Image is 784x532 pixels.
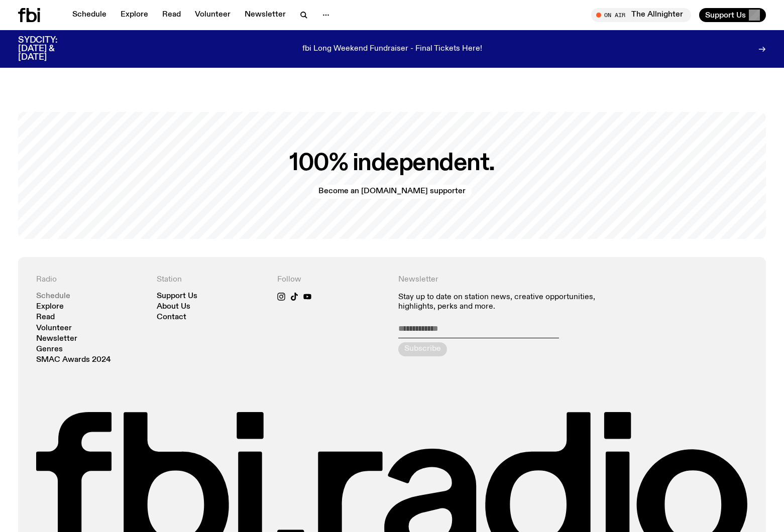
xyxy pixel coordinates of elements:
[699,8,766,22] button: Support Us
[398,275,627,285] h4: Newsletter
[36,325,72,332] a: Volunteer
[189,8,237,22] a: Volunteer
[705,11,746,20] span: Support Us
[36,346,63,353] a: Genres
[18,36,82,62] h3: SYDCITY: [DATE] & [DATE]
[157,303,190,311] a: About Us
[156,8,187,22] a: Read
[302,45,482,54] p: fbi Long Weekend Fundraiser - Final Tickets Here!
[115,8,154,22] a: Explore
[289,152,495,175] h2: 100% independent.
[398,342,447,356] button: Subscribe
[591,8,691,22] button: On AirThe Allnighter
[398,293,627,312] p: Stay up to date on station news, creative opportunities, highlights, perks and more.
[239,8,292,22] a: Newsletter
[157,293,197,300] a: Support Us
[36,335,77,343] a: Newsletter
[66,8,113,22] a: Schedule
[36,314,55,321] a: Read
[36,303,64,311] a: Explore
[277,275,386,285] h4: Follow
[312,185,472,199] a: Become an [DOMAIN_NAME] supporter
[36,275,145,285] h4: Radio
[36,356,111,364] a: SMAC Awards 2024
[36,293,70,300] a: Schedule
[157,314,186,321] a: Contact
[157,275,265,285] h4: Station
